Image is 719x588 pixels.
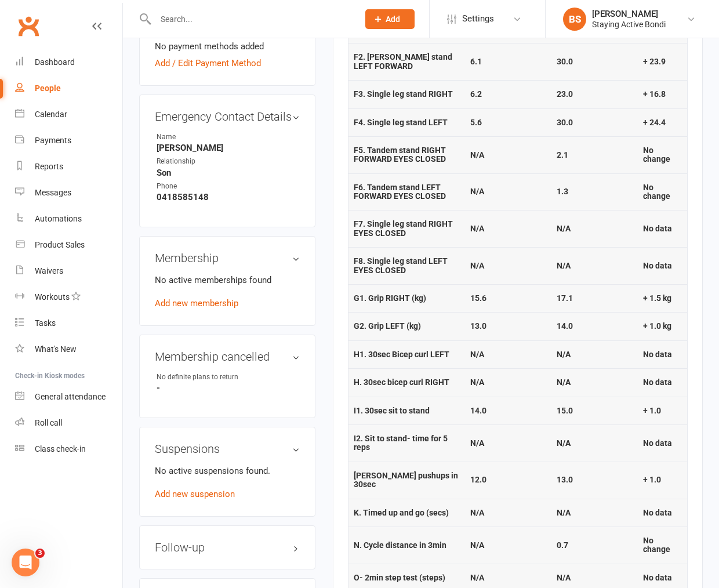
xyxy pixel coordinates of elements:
strong: 13.0 [557,475,573,484]
strong: 13.0 [470,321,486,331]
strong: No change [643,146,670,164]
strong: F5. Tandem stand RIGHT FORWARD EYES CLOSED [354,146,446,164]
strong: G2. Grip LEFT (kg) [354,321,421,331]
strong: + 16.8 [643,89,666,99]
strong: 23.0 [557,89,573,99]
strong: 6.2 [470,89,482,99]
a: Workouts [15,284,122,310]
strong: N. Cycle distance in 3min [354,540,446,550]
strong: 12.0 [470,475,486,484]
strong: H1. 30sec Bicep curl LEFT [354,350,449,359]
a: Product Sales [15,232,122,258]
div: Automations [35,214,82,223]
strong: 14.0 [557,321,573,331]
strong: N/A [470,224,484,233]
strong: No data [643,438,672,448]
a: Class kiosk mode [15,436,122,462]
a: Add new suspension [155,489,235,499]
strong: F8. Single leg stand LEFT EYES CLOSED [354,256,448,274]
strong: 0418585148 [157,192,300,202]
strong: 14.0 [470,406,486,415]
div: Staying Active Bondi [592,19,666,30]
a: Add / Edit Payment Method [155,56,261,70]
strong: 30.0 [557,57,573,66]
strong: No data [643,350,672,359]
div: Product Sales [35,240,85,249]
h3: Follow-up [155,541,300,554]
h3: Membership cancelled [155,350,300,363]
strong: N/A [470,378,484,387]
strong: + 1.5 kg [643,293,671,303]
a: Waivers [15,258,122,284]
strong: K. Timed up and go (secs) [354,508,449,517]
div: People [35,84,61,93]
strong: 17.1 [557,293,573,303]
strong: No data [643,261,672,270]
a: Clubworx [14,12,43,41]
div: [PERSON_NAME] [592,9,666,19]
strong: N/A [470,150,484,159]
a: Dashboard [15,49,122,75]
div: Messages [35,188,71,197]
strong: N/A [470,508,484,517]
strong: N/A [470,573,484,582]
strong: F7. Single leg stand RIGHT EYES CLOSED [354,219,453,237]
div: Payments [35,136,71,145]
div: General attendance [35,392,106,401]
strong: [PERSON_NAME] [157,143,300,153]
strong: 1.3 [557,187,568,196]
div: Reports [35,162,63,171]
a: Roll call [15,410,122,436]
strong: + 1.0 kg [643,321,671,331]
strong: 5.6 [470,118,482,127]
strong: No data [643,378,672,387]
p: No active suspensions found. [155,464,300,478]
strong: N/A [557,508,571,517]
strong: N/A [557,261,571,270]
a: Add new membership [155,298,238,308]
div: Waivers [35,266,63,275]
h3: Emergency Contact Details [155,110,300,123]
span: 3 [35,549,45,558]
strong: No data [643,573,672,582]
strong: F2. [PERSON_NAME] stand LEFT FORWARD [354,52,452,70]
strong: N/A [470,187,484,196]
a: Calendar [15,101,122,128]
div: Calendar [35,110,67,119]
div: No definite plans to return [157,372,252,383]
strong: 6.1 [470,57,482,66]
a: Payments [15,128,122,154]
div: Tasks [35,318,56,328]
strong: No change [643,183,670,201]
strong: [PERSON_NAME] pushups in 30sec [354,471,458,489]
div: What's New [35,344,77,354]
p: No active memberships found [155,273,300,287]
strong: F4. Single leg stand LEFT [354,118,448,127]
span: Settings [462,6,494,32]
strong: 0.7 [557,540,568,550]
strong: No data [643,224,672,233]
li: No payment methods added [155,39,300,53]
div: Roll call [35,418,62,427]
button: Add [365,9,415,29]
strong: N/A [470,261,484,270]
a: Tasks [15,310,122,336]
strong: No change [643,536,670,554]
strong: + 23.9 [643,57,666,66]
strong: 15.0 [557,406,573,415]
strong: N/A [470,438,484,448]
div: Workouts [35,292,70,302]
h3: Suspensions [155,442,300,455]
div: Dashboard [35,57,75,67]
a: Messages [15,180,122,206]
a: General attendance kiosk mode [15,384,122,410]
strong: F6. Tandem stand LEFT FORWARD EYES CLOSED [354,183,446,201]
strong: + 24.4 [643,118,666,127]
strong: Son [157,168,300,178]
div: Name [157,132,252,143]
strong: N/A [470,350,484,359]
div: Relationship [157,156,252,167]
h3: Membership [155,252,300,264]
iframe: Intercom live chat [12,549,39,576]
strong: I1. 30sec sit to stand [354,406,430,415]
